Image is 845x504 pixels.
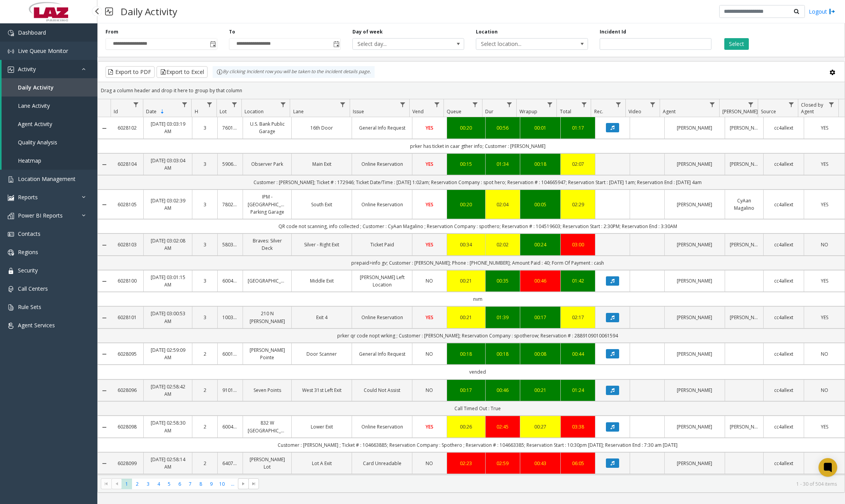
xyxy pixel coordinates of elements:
a: Observer Park [248,160,287,168]
a: 6028104 [115,160,139,168]
div: 02:02 [490,241,515,248]
div: 00:18 [490,350,515,358]
a: South Exit [296,201,347,208]
a: YES [417,314,442,321]
a: NO [417,386,442,394]
a: 00:24 [525,241,556,248]
a: Lower Exit [296,423,347,430]
a: 3 [197,160,213,168]
span: NO [821,351,828,357]
button: Select [724,38,749,50]
a: 00:01 [525,124,556,132]
a: [DATE] 03:01:15 AM [148,274,187,288]
a: 00:34 [452,241,481,248]
a: Queue Filter Menu [470,99,481,110]
span: Security [18,267,38,274]
a: YES [417,241,442,248]
a: 2 [197,350,213,358]
a: 03:38 [565,423,590,430]
span: YES [821,277,828,284]
span: Select location... [476,39,565,49]
a: [PERSON_NAME] [669,460,720,467]
span: YES [426,423,433,430]
a: 100324 [222,314,238,321]
td: prker qr code nopt wrking ; Customer : [PERSON_NAME]; Reservation Company : spotherow; Reservatio... [111,328,845,343]
a: 00:08 [525,350,556,358]
a: YES [809,201,840,208]
div: 00:46 [525,277,556,284]
a: 6028103 [115,241,139,248]
a: YES [809,160,840,168]
a: Silver - Right Exit [296,241,347,248]
span: Contacts [18,230,40,237]
span: Activity [18,65,36,73]
a: Collapse Details [98,278,111,284]
span: YES [821,125,828,131]
a: 6028102 [115,124,139,132]
a: Collapse Details [98,424,111,430]
span: Agent Activity [18,120,52,128]
a: cc4allext [768,423,799,430]
div: 00:35 [490,277,515,284]
a: 910120 [222,386,238,394]
a: [PERSON_NAME] [669,241,720,248]
a: Parker Filter Menu [745,99,756,110]
a: Collapse Details [98,388,111,394]
a: cc4allext [768,350,799,358]
a: 01:34 [490,160,515,168]
span: YES [426,125,433,131]
a: Logout [809,7,835,16]
span: YES [821,201,828,208]
div: 00:21 [452,277,481,284]
span: YES [426,314,433,321]
a: 00:15 [452,160,481,168]
a: [PERSON_NAME] [669,201,720,208]
span: NO [426,351,433,357]
a: YES [809,124,840,132]
span: Agent Services [18,321,55,329]
a: YES [809,277,840,284]
a: 00:17 [525,314,556,321]
img: 'icon' [8,304,14,311]
a: Online Reservation [357,160,407,168]
img: 'icon' [8,30,14,36]
a: Wrapup Filter Menu [544,99,555,110]
span: YES [821,314,828,321]
a: NO [809,350,840,358]
div: 02:29 [565,201,590,208]
img: 'icon' [8,231,14,237]
a: Daily Activity [2,78,97,97]
span: Reports [18,193,38,201]
a: 01:42 [565,277,590,284]
label: From [106,28,118,35]
a: cc4allext [768,201,799,208]
img: 'icon' [8,249,14,256]
a: [PERSON_NAME] [669,124,720,132]
a: 16th Door [296,124,347,132]
a: 6028095 [115,350,139,358]
a: 00:46 [490,386,515,394]
a: [PERSON_NAME] [730,241,759,248]
img: logout [829,7,835,16]
a: Collapse Details [98,315,111,321]
div: 02:17 [565,314,590,321]
td: Customer : [PERSON_NAME] ; Ticket # : 104663885; Reservation Company : Spothero ; Reservation # :... [111,438,845,452]
a: 600163 [222,350,238,358]
a: Quality Analysis [2,133,97,151]
a: Total Filter Menu [579,99,589,110]
a: 00:05 [525,201,556,208]
a: 6028099 [115,460,139,467]
img: infoIcon.svg [217,69,223,75]
a: Date Filter Menu [179,99,190,110]
a: Issue Filter Menu [397,99,408,110]
a: Collapse Details [98,202,111,208]
a: cc4allext [768,160,799,168]
img: 'icon' [8,195,14,201]
a: [PERSON_NAME] [669,314,720,321]
a: 02:04 [490,201,515,208]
